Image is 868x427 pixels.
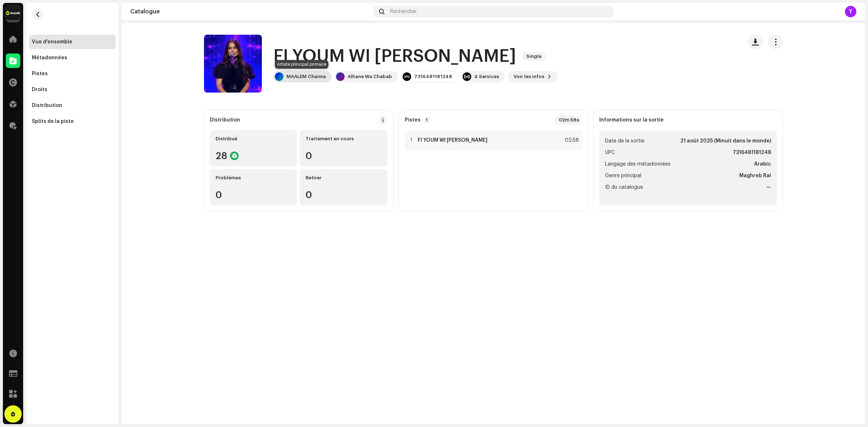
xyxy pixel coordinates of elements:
[508,71,557,82] button: Voir les infos
[563,136,579,145] div: 02:58
[32,103,62,108] div: Distribution
[32,39,72,45] div: Vue d'ensemble
[32,119,74,124] div: Splits de la piste
[29,82,116,97] re-m-nav-item: Droits
[599,117,664,123] strong: Informations sur la sortie
[845,6,856,17] div: Y
[605,171,641,180] span: Genre principal
[554,116,582,124] div: 02m 58s
[216,175,291,181] div: Problèmes
[474,74,499,80] div: 4 Services
[733,148,771,157] strong: 7316481181248
[29,114,116,129] re-m-nav-item: Splits de la piste
[605,183,643,192] span: ID du catalogue
[29,51,116,65] re-m-nav-item: Métadonnées
[405,117,421,123] strong: Pistes
[32,55,67,61] div: Métadonnées
[680,137,771,145] strong: 21 août 2025 (Minuit dans le monde)
[739,171,771,180] strong: Maghreb Rai
[424,117,430,123] p-badge: 1
[32,71,48,77] div: Pistes
[766,183,771,192] strong: —
[29,98,116,113] re-m-nav-item: Distribution
[216,136,291,142] div: Distribué
[414,74,452,80] div: 7316481181248
[29,35,116,49] re-m-nav-item: Vue d'ensemble
[29,67,116,81] re-m-nav-item: Pistes
[605,137,644,145] span: Date de la sortie
[418,137,488,143] strong: FI YOUM WI [PERSON_NAME]
[348,74,392,80] div: Alhane Wa Chabab
[522,52,546,61] span: Single
[6,6,20,20] img: 6b198820-6d9f-4d8e-bd7e-78ab9e57ca24
[130,9,370,14] div: Catalogue
[273,45,516,68] h1: FI YOUM WI [PERSON_NAME]
[306,175,381,181] div: Retirer
[4,405,22,423] div: Open Intercom Messenger
[514,69,544,84] span: Voir les infos
[390,9,417,14] span: Rechercher
[605,160,671,168] span: Langage des métadonnées
[286,74,326,80] div: MAALEM Chaima
[210,117,240,123] div: Distribution
[32,87,47,93] div: Droits
[754,160,771,168] strong: Arabic
[605,148,615,157] span: UPC
[306,136,381,142] div: Traitement en cours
